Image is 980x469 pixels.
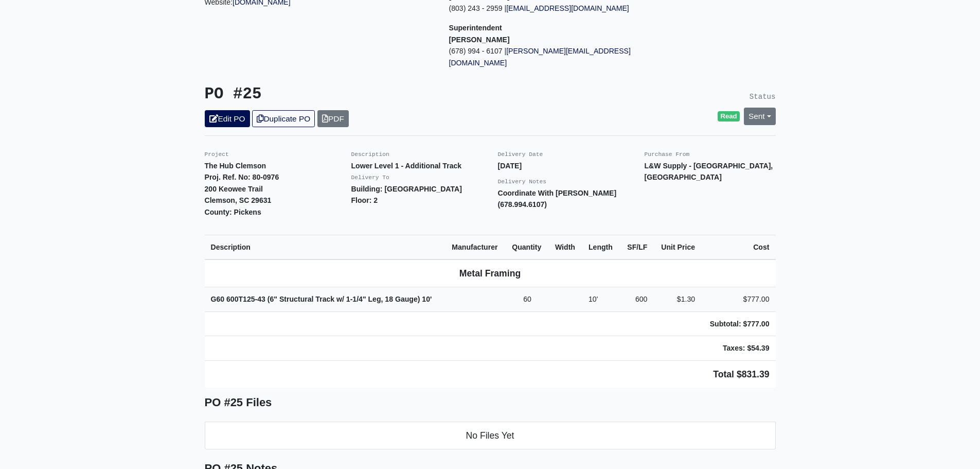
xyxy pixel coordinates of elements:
[701,235,775,259] th: Cost
[205,110,250,127] a: Edit PO
[446,235,506,259] th: Manufacturer
[205,360,776,388] td: Total $831.39
[589,295,598,303] span: 10'
[351,175,389,181] small: Delivery To
[701,311,775,336] td: Subtotal: $777.00
[205,196,272,204] strong: Clemson, SC 29631
[620,235,653,259] th: SF/LF
[205,151,229,158] small: Project
[506,235,549,259] th: Quantity
[701,336,775,361] td: Taxes: $54.39
[718,111,740,121] span: Read
[645,151,690,158] small: Purchase From
[449,24,502,32] span: Superintendent
[506,287,549,312] td: 60
[449,36,510,44] strong: [PERSON_NAME]
[449,45,678,68] p: (678) 994 - 6107 |
[701,287,775,312] td: $777.00
[744,108,776,125] a: Sent
[205,396,776,409] h5: PO #25 Files
[459,268,521,279] b: Metal Framing
[498,162,522,170] strong: [DATE]
[211,295,432,303] strong: G60 600T125-43 (6" Structural Track w/ 1-1/4" Leg, 18 Gauge)
[205,235,446,259] th: Description
[653,235,701,259] th: Unit Price
[549,235,582,259] th: Width
[317,110,349,127] a: PDF
[252,110,315,127] a: Duplicate PO
[205,422,776,449] li: No Files Yet
[582,235,620,259] th: Length
[498,151,543,158] small: Delivery Date
[205,208,261,216] strong: County: Pickens
[351,162,462,170] strong: Lower Level 1 - Additional Track
[498,189,617,209] strong: Coordinate With [PERSON_NAME] (678.994.6107)
[498,179,547,185] small: Delivery Notes
[449,47,631,67] a: [PERSON_NAME][EMAIL_ADDRESS][DOMAIN_NAME]
[506,4,629,12] a: [EMAIL_ADDRESS][DOMAIN_NAME]
[205,162,266,170] strong: The Hub Clemson
[422,295,432,303] span: 10'
[750,93,776,101] small: Status
[205,185,263,193] strong: 200 Keowee Trail
[351,151,389,158] small: Description
[449,3,678,14] p: (803) 243 - 2959 |
[653,287,701,312] td: $1.30
[205,85,483,104] h3: PO #25
[351,185,462,193] strong: Building: [GEOGRAPHIC_DATA]
[620,287,653,312] td: 600
[645,160,776,183] p: L&W Supply - [GEOGRAPHIC_DATA], [GEOGRAPHIC_DATA]
[351,196,378,204] strong: Floor: 2
[205,173,279,181] strong: Proj. Ref. No: 80-0976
